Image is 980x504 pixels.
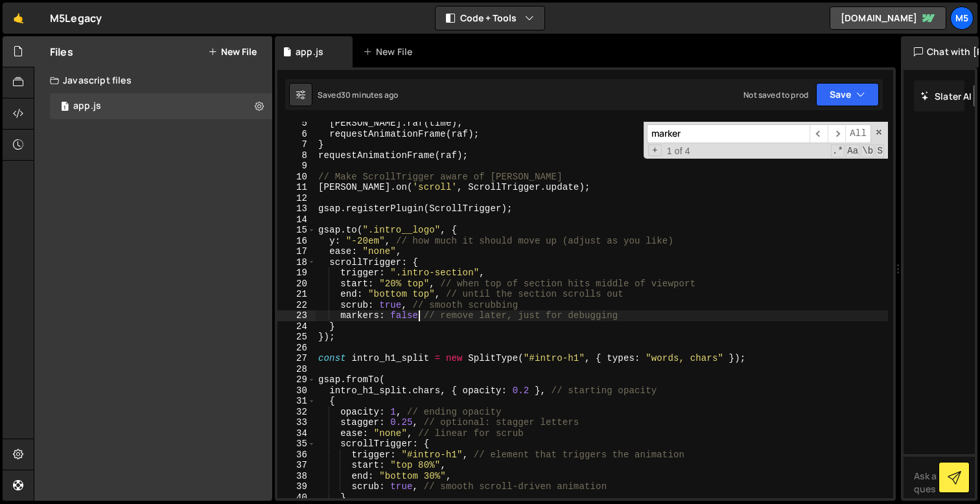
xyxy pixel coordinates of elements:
div: Javascript files [34,67,272,93]
div: 38 [277,471,316,482]
div: 40 [277,492,316,503]
span: RegExp Search [831,144,845,157]
div: 28 [277,364,316,375]
button: New File [208,47,257,57]
div: Chat with [PERSON_NAME] [901,36,979,67]
div: 31 [277,396,316,407]
a: M5 [950,6,974,30]
span: ​ [810,124,828,143]
span: ​ [828,124,846,143]
div: 17 [277,246,316,257]
div: 25 [277,332,316,343]
div: 21 [277,289,316,300]
div: New File [363,45,417,58]
div: Saved [318,89,398,100]
div: 20 [277,279,316,290]
div: 36 [277,450,316,461]
a: 🤙 [3,3,34,34]
div: 11 [277,182,316,193]
div: 10 [277,172,316,183]
div: 33 [277,417,316,428]
button: Save [816,83,879,106]
div: Not saved to prod [743,89,808,100]
div: 23 [277,310,316,321]
h2: Files [50,45,73,59]
div: 35 [277,439,316,450]
span: 1 [61,102,69,113]
div: 7 [277,139,316,150]
div: 19 [277,268,316,279]
div: 6 [277,129,316,140]
div: 5 [277,118,316,129]
div: 30 minutes ago [341,89,398,100]
div: 18 [277,257,316,268]
div: 16 [277,236,316,247]
div: 34 [277,428,316,439]
div: 27 [277,353,316,364]
div: 15 [277,225,316,236]
div: 29 [277,374,316,385]
div: 13 [277,203,316,214]
div: 39 [277,481,316,492]
div: 37 [277,460,316,471]
div: M5Legacy [50,10,102,26]
input: Search for [647,124,810,143]
span: CaseSensitive Search [846,144,859,157]
a: [DOMAIN_NAME] [830,6,946,30]
div: 24 [277,321,316,332]
h2: Slater AI [920,90,972,102]
span: Whole Word Search [861,144,874,157]
div: 22 [277,300,316,311]
div: 30 [277,385,316,396]
div: 32 [277,407,316,418]
div: 9 [277,161,316,172]
div: 17055/46915.js [50,93,272,119]
div: app.js [296,45,323,58]
span: Alt-Enter [845,124,871,143]
button: Code + Tools [436,6,544,30]
div: 14 [277,214,316,225]
div: 8 [277,150,316,161]
div: 12 [277,193,316,204]
div: 26 [277,343,316,354]
div: app.js [73,100,101,112]
span: Toggle Replace mode [648,144,662,157]
span: Search In Selection [876,144,884,157]
span: 1 of 4 [662,146,695,157]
